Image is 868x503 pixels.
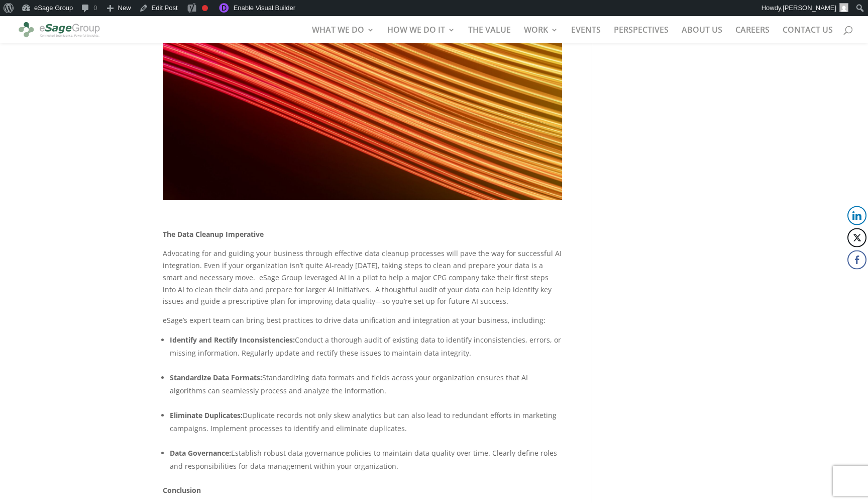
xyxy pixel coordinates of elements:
[571,26,601,43] a: EVENTS
[17,18,101,41] img: eSage Group
[170,373,262,382] span: Standardize Data Formats:
[614,26,669,43] a: PERSPECTIVES
[847,206,866,225] button: LinkedIn Share
[163,485,201,495] span: Conclusion
[847,228,866,247] button: Twitter Share
[468,26,511,43] a: THE VALUE
[170,448,557,471] span: Establish robust data governance policies to maintain data quality over time. Clearly define role...
[202,5,208,11] div: Focus keyphrase not set
[387,26,455,43] a: HOW WE DO IT
[170,335,561,358] span: Conduct a thorough audit of existing data to identify inconsistencies, errors, or missing informa...
[524,26,558,43] a: WORK
[783,4,836,12] span: [PERSON_NAME]
[170,448,231,458] span: Data Governance:
[163,229,264,239] span: The Data Cleanup Imperative
[170,410,557,433] span: Duplicate records not only skew analytics but can also lead to redundant efforts in marketing cam...
[170,410,243,420] span: Eliminate Duplicates:
[163,315,546,325] span: eSage’s expert team can bring best practices to drive data unification and integration at your bu...
[735,26,770,43] a: CAREERS
[847,250,866,270] button: Facebook Share
[682,26,722,43] a: ABOUT US
[163,248,562,306] span: Advocating for and guiding your business through effective data cleanup processes will pave the w...
[170,335,295,345] span: Identify and Rectify Inconsistencies:
[783,26,833,43] a: CONTACT US
[312,26,374,43] a: WHAT WE DO
[170,373,528,395] span: Standardizing data formats and fields across your organization ensures that AI algorithms can sea...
